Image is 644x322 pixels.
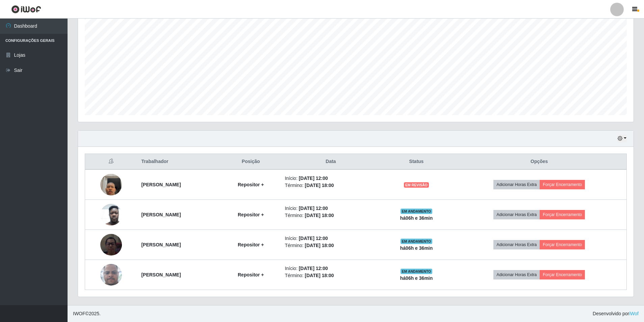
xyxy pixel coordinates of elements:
strong: [PERSON_NAME] [141,182,181,187]
button: Forçar Encerramento [540,210,585,219]
li: Término: [285,242,377,249]
time: [DATE] 18:00 [305,273,334,278]
li: Início: [285,205,377,212]
li: Início: [285,235,377,242]
strong: Repositor + [238,182,264,187]
img: CoreUI Logo [11,5,41,14]
time: [DATE] 12:00 [299,266,328,271]
span: EM ANDAMENTO [401,269,433,274]
img: 1754827271251.jpeg [100,225,122,264]
th: Data [281,154,381,170]
button: Forçar Encerramento [540,180,585,189]
th: Trabalhador [137,154,221,170]
strong: há 06 h e 36 min [400,215,433,221]
img: 1752240503599.jpeg [100,200,122,229]
button: Adicionar Horas Extra [493,270,540,279]
button: Forçar Encerramento [540,270,585,279]
th: Status [381,154,452,170]
strong: há 06 h e 36 min [400,275,433,281]
strong: [PERSON_NAME] [141,272,181,277]
time: [DATE] 18:00 [305,243,334,248]
span: EM ANDAMENTO [401,209,433,214]
button: Adicionar Horas Extra [493,210,540,219]
th: Posição [221,154,281,170]
span: Desenvolvido por [593,310,639,317]
button: Adicionar Horas Extra [493,240,540,249]
button: Forçar Encerramento [540,240,585,249]
strong: Repositor + [238,272,264,277]
img: 1752113575766.jpeg [100,165,122,204]
li: Início: [285,175,377,182]
span: EM REVISÃO [404,182,429,188]
time: [DATE] 18:00 [305,183,334,188]
button: Adicionar Horas Extra [493,180,540,189]
strong: [PERSON_NAME] [141,212,181,217]
img: 1754928173692.jpeg [100,251,122,299]
li: Término: [285,272,377,279]
time: [DATE] 18:00 [305,213,334,218]
time: [DATE] 12:00 [299,236,328,241]
time: [DATE] 12:00 [299,206,328,211]
li: Término: [285,182,377,189]
span: EM ANDAMENTO [401,239,433,244]
strong: Repositor + [238,212,264,217]
span: © 2025 . [73,310,101,317]
strong: Repositor + [238,242,264,247]
time: [DATE] 12:00 [299,176,328,181]
strong: há 06 h e 36 min [400,245,433,251]
span: IWOF [73,311,85,316]
strong: [PERSON_NAME] [141,242,181,247]
a: iWof [629,311,639,316]
th: Opções [452,154,626,170]
li: Início: [285,265,377,272]
li: Término: [285,212,377,219]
